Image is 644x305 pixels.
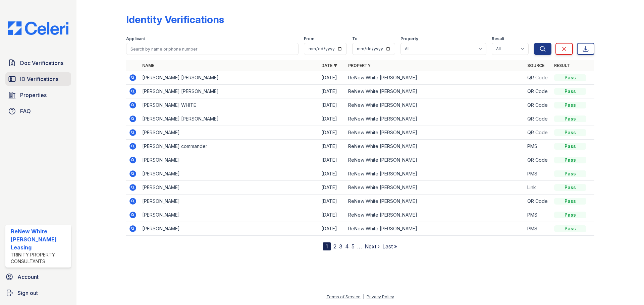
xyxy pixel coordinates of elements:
[554,116,586,122] div: Pass
[140,112,319,126] td: [PERSON_NAME] [PERSON_NAME]
[140,195,319,208] td: [PERSON_NAME]
[140,167,319,181] td: [PERSON_NAME]
[5,56,71,70] a: Doc Verifications
[319,153,345,167] td: [DATE]
[345,208,525,222] td: ReNew White [PERSON_NAME]
[319,181,345,195] td: [DATE]
[352,36,358,42] label: To
[345,222,525,236] td: ReNew White [PERSON_NAME]
[554,129,586,136] div: Pass
[319,222,345,236] td: [DATE]
[525,222,551,236] td: PMS
[525,71,551,85] td: QR Code
[140,208,319,222] td: [PERSON_NAME]
[352,243,355,250] a: 5
[5,88,71,102] a: Properties
[345,112,525,126] td: ReNew White [PERSON_NAME]
[554,74,586,81] div: Pass
[321,63,337,68] a: Date ▼
[319,126,345,140] td: [DATE]
[140,85,319,98] td: [PERSON_NAME] [PERSON_NAME]
[323,242,331,250] div: 1
[367,294,394,299] a: Privacy Policy
[339,243,342,250] a: 3
[554,225,586,232] div: Pass
[140,222,319,236] td: [PERSON_NAME]
[140,71,319,85] td: [PERSON_NAME] [PERSON_NAME]
[319,140,345,153] td: [DATE]
[357,242,362,250] span: …
[5,72,71,86] a: ID Verifications
[140,98,319,112] td: [PERSON_NAME] WHITE
[319,208,345,222] td: [DATE]
[326,294,361,299] a: Terms of Service
[20,107,31,115] span: FAQ
[525,195,551,208] td: QR Code
[3,286,74,300] a: Sign out
[17,289,38,297] span: Sign out
[140,181,319,195] td: [PERSON_NAME]
[345,167,525,181] td: ReNew White [PERSON_NAME]
[492,36,504,42] label: Result
[554,63,570,68] a: Result
[554,198,586,205] div: Pass
[525,98,551,112] td: QR Code
[126,43,299,55] input: Search by name or phone number
[400,36,418,42] label: Property
[142,63,154,68] a: Name
[345,140,525,153] td: ReNew White [PERSON_NAME]
[319,167,345,181] td: [DATE]
[554,184,586,191] div: Pass
[554,102,586,108] div: Pass
[20,59,63,67] span: Doc Verifications
[345,126,525,140] td: ReNew White [PERSON_NAME]
[126,13,224,25] div: Identity Verifications
[319,98,345,112] td: [DATE]
[319,195,345,208] td: [DATE]
[525,112,551,126] td: QR Code
[140,126,319,140] td: [PERSON_NAME]
[345,98,525,112] td: ReNew White [PERSON_NAME]
[345,71,525,85] td: ReNew White [PERSON_NAME]
[554,212,586,218] div: Pass
[382,243,397,250] a: Last »
[333,243,336,250] a: 2
[17,273,39,281] span: Account
[525,126,551,140] td: QR Code
[20,75,58,83] span: ID Verifications
[363,294,364,299] div: |
[365,243,380,250] a: Next ›
[525,181,551,195] td: Link
[5,104,71,118] a: FAQ
[525,208,551,222] td: PMS
[525,167,551,181] td: PMS
[319,112,345,126] td: [DATE]
[319,85,345,98] td: [DATE]
[345,153,525,167] td: ReNew White [PERSON_NAME]
[11,251,68,265] div: Trinity Property Consultants
[348,63,371,68] a: Property
[345,195,525,208] td: ReNew White [PERSON_NAME]
[525,85,551,98] td: QR Code
[554,143,586,150] div: Pass
[525,140,551,153] td: PMS
[345,85,525,98] td: ReNew White [PERSON_NAME]
[11,227,68,251] div: ReNew White [PERSON_NAME] Leasing
[3,21,74,35] img: CE_Logo_Blue-a8612792a0a2168367f1c8372b55b34899dd931a85d93a1a3d3e32e68fde9ad4.png
[140,140,319,153] td: [PERSON_NAME] commander
[554,157,586,163] div: Pass
[554,88,586,95] div: Pass
[319,71,345,85] td: [DATE]
[3,270,74,284] a: Account
[345,243,349,250] a: 4
[525,153,551,167] td: QR Code
[140,153,319,167] td: [PERSON_NAME]
[126,36,145,42] label: Applicant
[304,36,314,42] label: From
[20,91,47,99] span: Properties
[554,170,586,177] div: Pass
[527,63,544,68] a: Source
[345,181,525,195] td: ReNew White [PERSON_NAME]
